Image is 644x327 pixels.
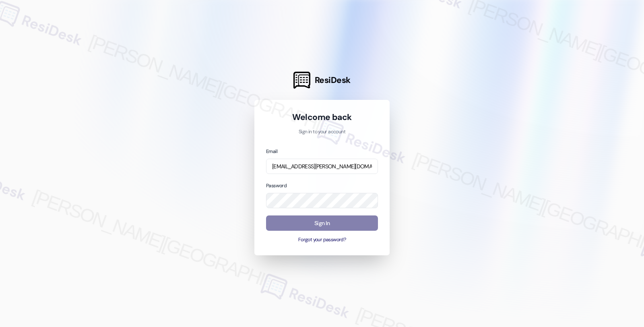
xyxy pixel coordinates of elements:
label: Password [266,182,287,189]
h1: Welcome back [266,112,378,123]
img: ResiDesk Logo [293,72,310,89]
span: ResiDesk [315,75,351,86]
p: Sign in to your account [266,128,378,136]
input: name@example.com [266,159,378,174]
label: Email [266,148,277,155]
button: Forgot your password? [266,236,378,244]
button: Sign In [266,215,378,231]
